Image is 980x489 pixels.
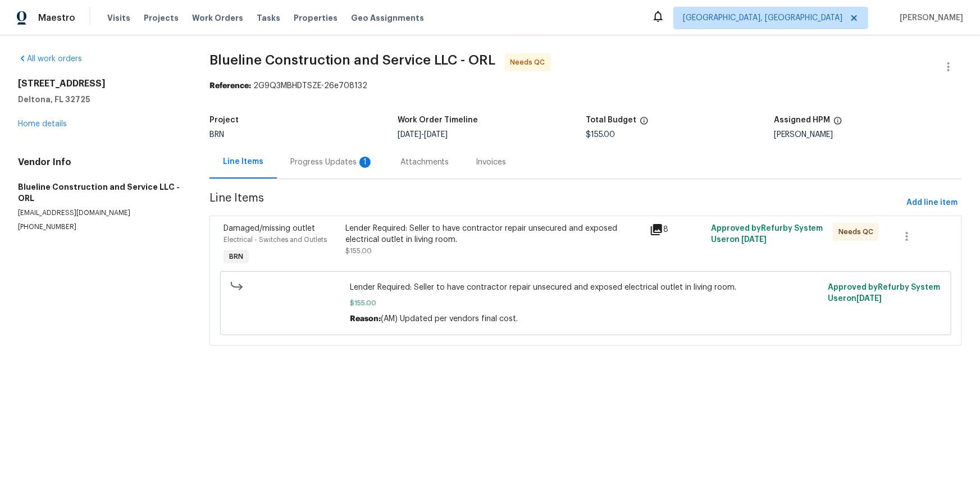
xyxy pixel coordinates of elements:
[400,157,449,168] div: Attachments
[359,157,371,168] div: 1
[345,223,644,245] div: Lender Required: Seller to have contractor repair unsecured and exposed electrical outlet in livi...
[107,12,130,24] span: Visits
[856,295,882,303] span: [DATE]
[144,12,179,24] span: Projects
[640,116,649,131] span: The total cost of line items that have been proposed by Opendoor. This sum includes line items th...
[350,282,821,293] span: Lender Required: Seller to have contractor repair unsecured and exposed electrical outlet in livi...
[209,53,496,67] span: Blueline Construction and Service LLC - ORL
[192,12,243,24] span: Work Orders
[906,196,958,210] span: Add line item
[18,208,183,218] p: [EMAIL_ADDRESS][DOMAIN_NAME]
[224,225,315,232] span: Damaged/missing outlet
[741,236,767,244] span: [DATE]
[895,12,963,24] span: [PERSON_NAME]
[398,131,448,139] span: -
[18,94,183,105] h5: Deltona, FL 32725
[476,157,507,168] div: Invoices
[18,120,67,128] a: Home details
[223,156,263,167] div: Line Items
[774,116,830,124] h5: Assigned HPM
[18,181,183,204] h5: Blueline Construction and Service LLC - ORL
[350,298,821,309] span: $155.00
[209,193,902,213] span: Line Items
[209,116,239,124] h5: Project
[381,315,518,323] span: (AM) Updated per vendors final cost.
[828,284,940,303] span: Approved by Refurby System User on
[209,82,251,90] b: Reference:
[18,222,183,232] p: [PHONE_NUMBER]
[774,131,962,139] div: [PERSON_NAME]
[345,248,372,254] span: $155.00
[424,131,448,139] span: [DATE]
[510,57,550,68] span: Needs QC
[294,12,338,24] span: Properties
[209,131,224,139] span: BRN
[290,157,373,168] div: Progress Updates
[833,116,842,131] span: The hpm assigned to this work order.
[209,80,962,92] div: 2G9Q3MBHDTSZE-26e708132
[398,116,478,124] h5: Work Order Timeline
[586,116,636,124] h5: Total Budget
[225,251,248,262] span: BRN
[18,157,183,168] h4: Vendor Info
[650,223,704,236] div: 8
[350,315,381,323] span: Reason:
[683,12,842,24] span: [GEOGRAPHIC_DATA], [GEOGRAPHIC_DATA]
[838,226,878,237] span: Needs QC
[224,236,327,243] span: Electrical - Switches and Outlets
[18,78,183,89] h2: [STREET_ADDRESS]
[902,193,962,213] button: Add line item
[18,55,82,63] a: All work orders
[257,14,280,22] span: Tasks
[38,12,75,24] span: Maestro
[398,131,421,139] span: [DATE]
[586,131,615,139] span: $155.00
[351,12,424,24] span: Geo Assignments
[711,225,823,244] span: Approved by Refurby System User on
